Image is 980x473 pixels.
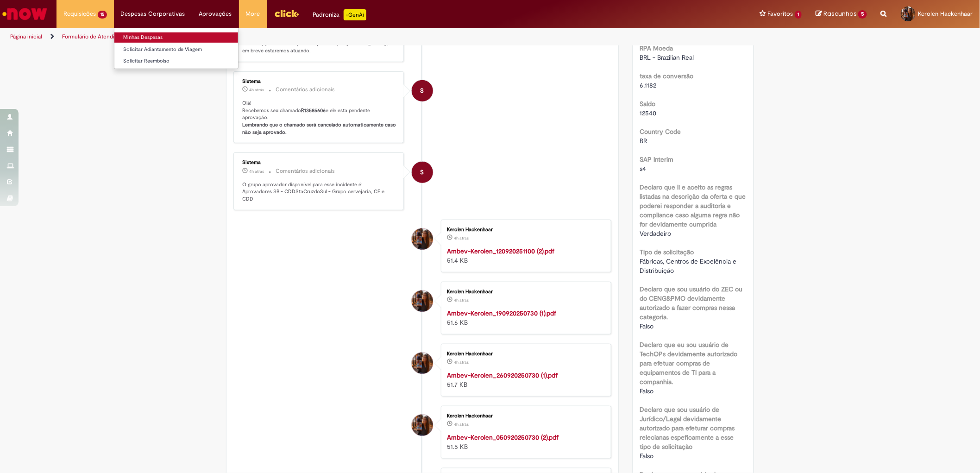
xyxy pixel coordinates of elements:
time: 01/10/2025 11:56:38 [249,87,264,93]
time: 01/10/2025 11:56:24 [454,235,469,241]
span: BRL - Brazilian Real [640,53,694,62]
span: Favoritos [768,9,793,19]
a: Página inicial [10,33,42,40]
span: 4h atrás [249,87,264,93]
span: Falso [640,452,654,460]
a: Rascunhos [816,10,867,19]
span: 12540 [640,109,657,117]
div: Kerolen Hackenhaar [447,413,602,419]
span: Falso [640,387,654,395]
div: Kerolen Hackenhaar [447,351,602,357]
p: Prezado(a), Sua solicitação foi aprovada por [PERSON_NAME] , e em breve estaremos atuando. [242,40,396,54]
span: Rascunhos [823,9,857,18]
span: s4 [640,164,647,173]
b: RPA Moeda [640,44,673,52]
span: Verdadeiro [640,229,672,238]
div: Kerolen Hackenhaar [412,353,433,374]
p: Olá! Recebemos seu chamado e ele esta pendente aprovação. [242,100,396,136]
div: Kerolen Hackenhaar [412,415,433,436]
a: Ambev-Kerolen_260920250730 (1).pdf [447,371,558,379]
b: Tipo de solicitação [640,248,694,256]
span: Falso [640,322,654,330]
time: 01/10/2025 11:56:24 [454,359,469,365]
time: 01/10/2025 11:56:23 [454,422,469,427]
ul: Despesas Corporativas [114,28,239,69]
span: S [421,161,424,183]
a: Solicitar Reembolso [114,56,238,66]
b: Lembrando que o chamado será cancelado automaticamente caso não seja aprovado. [242,121,397,136]
b: Saldo [640,100,656,108]
span: Aprovações [199,9,232,19]
a: Formulário de Atendimento [62,33,131,40]
p: +GenAi [344,9,366,20]
b: Declaro que li e aceito as regras listadas na descrição da oferta e que poderei responder a audit... [640,183,746,228]
div: Kerolen Hackenhaar [412,290,433,312]
b: Country Code [640,127,681,136]
div: Kerolen Hackenhaar [412,228,433,250]
img: click_logo_yellow_360x200.png [274,6,299,20]
b: Declaro que sou usuário de Jurídico/Legal devidamente autorizado para efeturar compras relecianas... [640,405,735,451]
span: Fábricas, Centros de Excelência e Distribuição [640,257,739,275]
div: Sistema [242,79,396,84]
small: Comentários adicionais [276,167,335,175]
span: 4h atrás [454,422,469,427]
a: Ambev-Kerolen_120920251100 (2).pdf [447,247,555,255]
b: R13585606 [301,107,326,114]
ul: Trilhas de página [7,28,647,45]
div: System [412,80,433,101]
div: 51.7 KB [447,371,602,389]
div: System [412,162,433,183]
span: Requisições [63,9,96,19]
div: 51.4 KB [447,246,602,265]
b: taxa de conversão [640,72,694,80]
span: More [246,9,260,19]
p: O grupo aprovador disponível para esse incidente é: Aprovadores SB - CDDStaCruzdoSul - Grupo cerv... [242,181,396,203]
time: 01/10/2025 11:56:33 [249,169,264,174]
span: BR [640,137,647,145]
span: 4h atrás [454,297,469,303]
small: Comentários adicionais [276,86,335,94]
span: 5 [858,10,867,19]
span: Despesas Corporativas [121,9,185,19]
div: 51.5 KB [447,433,602,451]
b: Declaro que sou usuário do ZEC ou do CENG&PMO devidamente autorizado a fazer compras nessa catego... [640,285,743,321]
div: Kerolen Hackenhaar [447,289,602,295]
div: Sistema [242,160,396,165]
div: Kerolen Hackenhaar [447,227,602,233]
div: 51.6 KB [447,309,602,327]
a: Ambev-Kerolen_050920250730 (2).pdf [447,433,559,441]
time: 01/10/2025 11:56:24 [454,297,469,303]
a: Solicitar Adiantamento de Viagem [114,44,238,55]
img: ServiceNow [1,5,49,23]
span: S [421,80,424,102]
span: 4h atrás [249,169,264,174]
span: 6.1182 [640,81,657,89]
span: 4h atrás [454,359,469,365]
a: Minhas Despesas [114,32,238,43]
span: 1 [795,11,802,19]
span: 4h atrás [454,235,469,241]
span: 15 [98,11,107,19]
a: Ambev-Kerolen_190920250730 (1).pdf [447,309,557,317]
span: Kerolen Hackenhaar [918,10,973,18]
div: Padroniza [313,9,366,20]
b: Declaro que eu sou usuário de TechOPs devidamente autorizado para efetuar compras de equipamentos... [640,341,738,386]
b: SAP Interim [640,155,674,164]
